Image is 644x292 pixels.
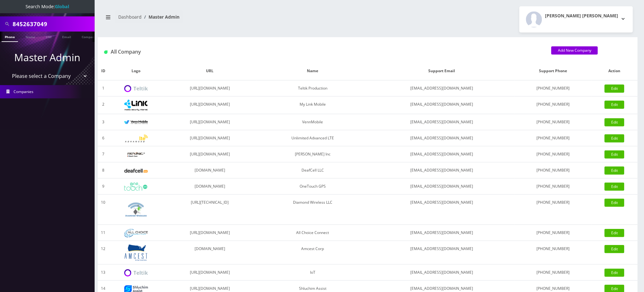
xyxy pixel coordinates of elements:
[14,89,34,94] span: Companies
[98,114,108,130] td: 3
[256,265,369,281] td: IoT
[369,162,515,178] td: [EMAIL_ADDRESS][DOMAIN_NAME]
[98,80,108,96] td: 1
[369,146,515,162] td: [EMAIL_ADDRESS][DOMAIN_NAME]
[22,32,38,41] a: Name
[124,198,148,221] img: Diamond Wireless LLC
[256,62,369,80] th: Name
[104,49,542,55] h1: All Company
[102,10,363,28] nav: breadcrumb
[605,134,624,143] a: Edit
[515,178,592,195] td: [PHONE_NUMBER]
[163,162,256,178] td: [DOMAIN_NAME]
[124,229,148,237] img: All Choice Connect
[256,80,369,96] td: Teltik Production
[369,178,515,195] td: [EMAIL_ADDRESS][DOMAIN_NAME]
[515,114,592,130] td: [PHONE_NUMBER]
[515,80,592,96] td: [PHONE_NUMBER]
[124,169,148,173] img: DeafCell LLC
[118,14,142,20] a: Dashboard
[605,199,624,207] a: Edit
[98,241,108,265] td: 12
[256,162,369,178] td: DeafCell LLC
[605,150,624,159] a: Edit
[98,146,108,162] td: 7
[55,3,69,9] strong: Global
[515,265,592,281] td: [PHONE_NUMBER]
[79,32,100,41] a: Company
[104,50,108,54] img: All Company
[515,241,592,265] td: [PHONE_NUMBER]
[605,245,624,253] a: Edit
[369,114,515,130] td: [EMAIL_ADDRESS][DOMAIN_NAME]
[369,265,515,281] td: [EMAIL_ADDRESS][DOMAIN_NAME]
[98,195,108,225] td: 10
[163,80,256,96] td: [URL][DOMAIN_NAME]
[369,80,515,96] td: [EMAIL_ADDRESS][DOMAIN_NAME]
[163,114,256,130] td: [URL][DOMAIN_NAME]
[124,120,148,125] img: VennMobile
[369,96,515,114] td: [EMAIL_ADDRESS][DOMAIN_NAME]
[163,130,256,146] td: [URL][DOMAIN_NAME]
[605,101,624,109] a: Edit
[545,13,618,19] h2: [PERSON_NAME] [PERSON_NAME]
[98,225,108,241] td: 11
[98,162,108,178] td: 8
[605,118,624,126] a: Edit
[124,85,148,92] img: Teltik Production
[515,96,592,114] td: [PHONE_NUMBER]
[605,229,624,237] a: Edit
[551,46,598,55] a: Add New Company
[592,62,638,80] th: Action
[124,183,148,191] img: OneTouch GPS
[256,130,369,146] td: Unlimited Advanced LTE
[98,265,108,281] td: 13
[59,32,74,41] a: Email
[515,62,592,80] th: Support Phone
[515,146,592,162] td: [PHONE_NUMBER]
[98,96,108,114] td: 2
[515,225,592,241] td: [PHONE_NUMBER]
[98,62,108,80] th: ID
[519,6,633,32] button: [PERSON_NAME] [PERSON_NAME]
[163,96,256,114] td: [URL][DOMAIN_NAME]
[369,62,515,80] th: Support Email
[369,225,515,241] td: [EMAIL_ADDRESS][DOMAIN_NAME]
[605,269,624,277] a: Edit
[163,241,256,265] td: [DOMAIN_NAME]
[163,225,256,241] td: [URL][DOMAIN_NAME]
[256,178,369,195] td: OneTouch GPS
[256,195,369,225] td: Diamond Wireless LLC
[163,195,256,225] td: [URL][TECHNICAL_ID]
[256,241,369,265] td: Amcest Corp
[515,195,592,225] td: [PHONE_NUMBER]
[124,135,148,143] img: Unlimited Advanced LTE
[124,100,148,111] img: My Link Mobile
[256,146,369,162] td: [PERSON_NAME] Inc
[605,183,624,191] a: Edit
[256,96,369,114] td: My Link Mobile
[256,114,369,130] td: VennMobile
[163,265,256,281] td: [URL][DOMAIN_NAME]
[13,18,93,30] input: Search All Companies
[163,146,256,162] td: [URL][DOMAIN_NAME]
[2,32,18,42] a: Phone
[98,178,108,195] td: 9
[369,241,515,265] td: [EMAIL_ADDRESS][DOMAIN_NAME]
[142,14,179,20] li: Master Admin
[515,130,592,146] td: [PHONE_NUMBER]
[124,244,148,261] img: Amcest Corp
[369,130,515,146] td: [EMAIL_ADDRESS][DOMAIN_NAME]
[124,152,148,158] img: Rexing Inc
[256,225,369,241] td: All Choice Connect
[108,62,163,80] th: Logo
[124,269,148,277] img: IoT
[369,195,515,225] td: [EMAIL_ADDRESS][DOMAIN_NAME]
[515,162,592,178] td: [PHONE_NUMBER]
[605,85,624,93] a: Edit
[26,3,69,9] span: Search Mode:
[163,62,256,80] th: URL
[605,166,624,175] a: Edit
[98,130,108,146] td: 6
[163,178,256,195] td: [DOMAIN_NAME]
